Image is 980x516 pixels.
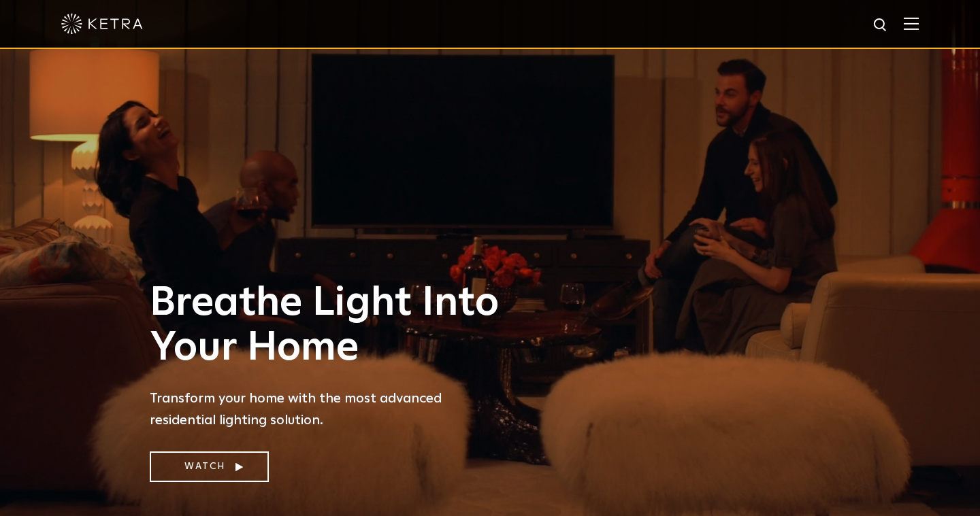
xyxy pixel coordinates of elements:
[150,281,510,371] h1: Breathe Light Into Your Home
[872,17,889,34] img: search icon
[150,451,269,482] a: Watch
[150,388,510,431] p: Transform your home with the most advanced residential lighting solution.
[904,17,919,30] img: Hamburger%20Nav.svg
[61,14,143,34] img: ketra-logo-2019-white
